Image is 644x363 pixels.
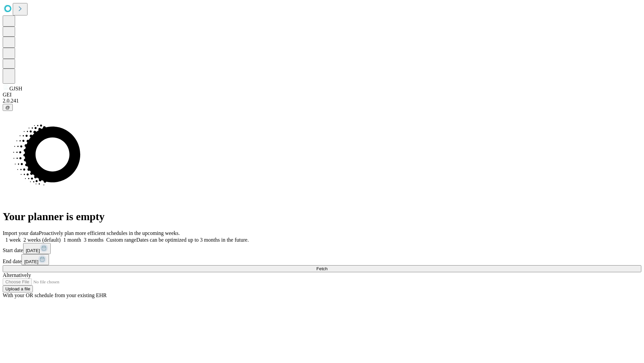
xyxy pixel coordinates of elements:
span: With your OR schedule from your existing EHR [3,292,107,298]
span: Alternatively [3,272,31,278]
div: Start date [3,243,641,254]
span: 2 weeks (default) [23,237,61,243]
span: [DATE] [24,259,38,264]
span: Fetch [316,266,327,271]
h1: Your planner is empty [3,210,641,223]
div: End date [3,254,641,265]
button: [DATE] [23,243,51,254]
button: Upload a file [3,285,33,292]
button: [DATE] [21,254,49,265]
button: Fetch [3,265,641,272]
div: GEI [3,92,641,98]
span: [DATE] [26,248,40,253]
button: @ [3,104,13,111]
span: Custom range [106,237,136,243]
span: Import your data [3,230,39,236]
div: 2.0.241 [3,98,641,104]
span: 1 month [63,237,81,243]
span: 1 week [5,237,21,243]
span: Proactively plan more efficient schedules in the upcoming weeks. [39,230,180,236]
span: @ [5,105,10,110]
span: GJSH [9,86,22,91]
span: 3 months [84,237,104,243]
span: Dates can be optimized up to 3 months in the future. [136,237,249,243]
